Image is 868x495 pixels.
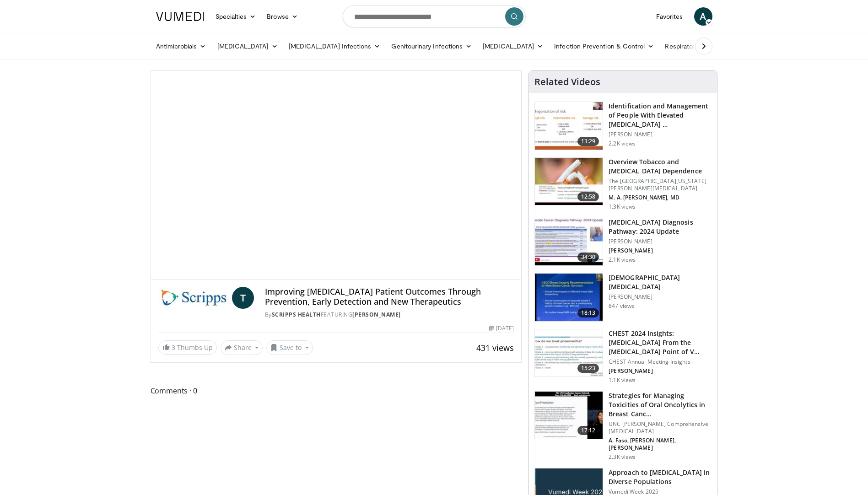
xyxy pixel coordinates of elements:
a: 17:12 Strategies for Managing Toxicities of Oral Oncolytics in Breast Canc… UNC [PERSON_NAME] Com... [534,391,712,461]
span: 17:12 [577,426,599,435]
h4: Improving [MEDICAL_DATA] Patient Outcomes Through Prevention, Early Detection and New Therapeutics [265,287,514,307]
span: 34:30 [577,253,599,262]
a: 34:30 [MEDICAL_DATA] Diagnosis Pathway: 2024 Update [PERSON_NAME] [PERSON_NAME] 2.1K views [534,218,712,266]
button: Share [221,340,263,355]
h3: Identification and Management of People With Elevated [MEDICAL_DATA] … [609,102,712,129]
a: [MEDICAL_DATA] Infections [283,37,386,55]
a: 3 Thumbs Up [158,340,217,355]
span: 12:58 [577,192,599,201]
img: 821cb91e-c7b0-417e-979e-3c1d4c396d91.150x105_q85_crop-smart_upscale.jpg [535,218,603,266]
p: [PERSON_NAME] [609,238,712,245]
img: 7eb00e7f-02a9-4560-a2bb-2d16661475ed.150x105_q85_crop-smart_upscale.jpg [535,392,603,439]
h3: CHEST 2024 Insights: [MEDICAL_DATA] From the [MEDICAL_DATA] Point of V… [609,329,712,356]
p: 1.1K views [609,377,636,384]
a: [MEDICAL_DATA] [212,37,283,55]
h4: Related Videos [534,76,600,87]
span: Comments 0 [151,385,522,397]
p: [PERSON_NAME] [609,367,712,375]
p: A. Faso, [PERSON_NAME], [PERSON_NAME] [609,437,712,452]
p: 1.3K views [609,203,636,210]
p: The [GEOGRAPHIC_DATA][US_STATE][PERSON_NAME][MEDICAL_DATA] [609,178,712,192]
h3: [MEDICAL_DATA] Diagnosis Pathway: 2024 Update [609,218,712,236]
a: Infection Prevention & Control [549,37,659,55]
span: 15:23 [577,364,599,373]
a: Scripps Health [272,311,321,318]
p: 2.3K views [609,453,636,461]
a: Favorites [651,7,689,26]
p: [PERSON_NAME] [609,131,712,138]
span: 431 views [476,342,514,353]
img: Scripps Health [158,287,228,309]
img: eb4bb81a-bdf4-4538-ba07-041f17210c14.jpg.150x105_q85_crop-smart_upscale.jpg [535,158,603,205]
img: 65d03750-f599-42a1-95cb-1637c0d641b9.150x105_q85_crop-smart_upscale.jpg [535,329,603,377]
a: 12:58 Overview Tobacco and [MEDICAL_DATA] Dependence The [GEOGRAPHIC_DATA][US_STATE][PERSON_NAME]... [534,157,712,210]
button: Save to [266,340,313,355]
p: M. A. [PERSON_NAME], MD [609,194,712,201]
a: 18:13 [DEMOGRAPHIC_DATA][MEDICAL_DATA] [PERSON_NAME] 847 views [534,273,712,322]
img: VuMedi Logo [156,12,205,21]
span: 18:13 [577,308,599,317]
div: [DATE] [489,324,514,333]
h3: Strategies for Managing Toxicities of Oral Oncolytics in Breast Canc… [609,391,712,419]
p: 2.1K views [609,256,636,264]
input: Search topics, interventions [343,5,526,27]
p: 847 views [609,302,634,310]
a: T [232,287,254,309]
a: [PERSON_NAME] [352,311,401,318]
a: Antimicrobials [151,37,212,55]
a: Specialties [210,7,262,26]
a: Respiratory Infections [659,37,744,55]
a: [MEDICAL_DATA] [477,37,549,55]
a: Browse [261,7,303,26]
video-js: Video Player [151,71,522,280]
span: 3 [172,343,175,352]
img: f3e414da-7d1c-4e07-9ec1-229507e9276d.150x105_q85_crop-smart_upscale.jpg [535,102,603,150]
p: [PERSON_NAME] [609,247,712,254]
p: CHEST Annual Meeting Insights [609,358,712,366]
a: Genitourinary Infections [386,37,477,55]
p: UNC [PERSON_NAME] Comprehensive [MEDICAL_DATA] [609,420,712,435]
h3: Overview Tobacco and [MEDICAL_DATA] Dependence [609,157,712,176]
span: 13:29 [577,137,599,146]
a: A [694,7,712,26]
img: 4154c2f9-05e8-4346-9dcd-456daf1e480b.150x105_q85_crop-smart_upscale.jpg [535,274,603,321]
p: 2.2K views [609,140,636,147]
div: By FEATURING [265,311,514,319]
h3: [DEMOGRAPHIC_DATA][MEDICAL_DATA] [609,273,712,291]
a: 13:29 Identification and Management of People With Elevated [MEDICAL_DATA] … [PERSON_NAME] 2.2K v... [534,102,712,150]
h3: Approach to [MEDICAL_DATA] in Diverse Populations [609,468,712,486]
a: 15:23 CHEST 2024 Insights: [MEDICAL_DATA] From the [MEDICAL_DATA] Point of V… CHEST Annual Meetin... [534,329,712,384]
p: [PERSON_NAME] [609,293,712,301]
